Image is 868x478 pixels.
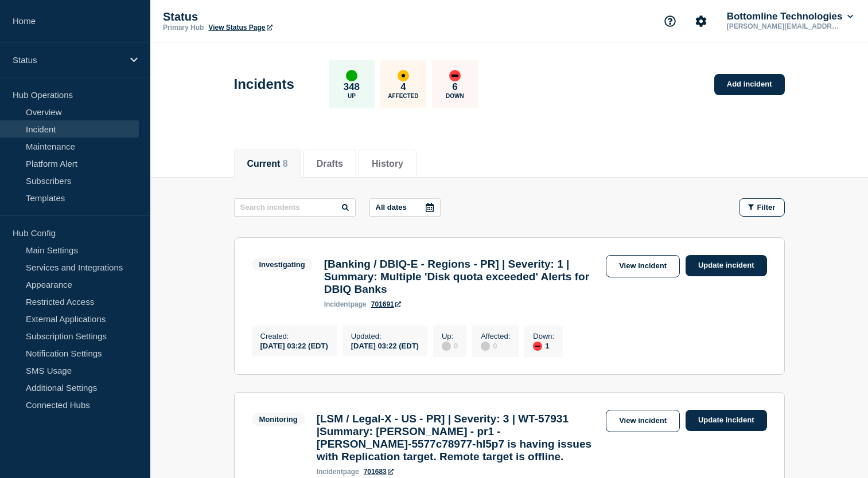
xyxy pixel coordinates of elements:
p: page [317,468,359,476]
button: Account settings [689,9,713,33]
div: [DATE] 03:22 (EDT) [351,340,419,350]
p: [PERSON_NAME][EMAIL_ADDRESS][DOMAIN_NAME] [725,22,844,30]
p: Affected : [481,332,510,340]
a: Add incident [714,74,785,95]
a: View incident [606,255,680,277]
a: 701683 [364,468,394,476]
div: disabled [442,342,451,351]
button: Bottomline Technologies [725,11,855,22]
span: incident [317,468,343,476]
div: 0 [442,340,458,351]
span: Filter [757,203,776,211]
span: Investigating [252,258,313,271]
span: Monitoring [252,413,305,426]
p: All dates [376,203,407,211]
div: down [533,342,542,351]
p: Affected [388,93,418,99]
p: Up [348,93,356,99]
span: incident [324,300,351,308]
a: View incident [606,410,680,432]
p: Status [13,55,123,65]
div: up [346,70,357,81]
div: down [449,70,461,81]
button: Filter [739,198,785,217]
p: Down [446,93,464,99]
p: 4 [400,81,406,93]
p: 6 [452,81,457,93]
p: Up : [442,332,458,340]
button: Support [658,9,682,33]
a: 701691 [371,300,401,308]
button: Current 8 [247,159,288,169]
p: Created : [260,332,328,340]
p: 348 [344,81,360,93]
p: Status [163,10,392,23]
div: 0 [481,340,510,351]
a: View Status Page [208,23,272,32]
div: 1 [533,340,554,351]
button: All dates [369,198,441,217]
button: History [372,159,403,169]
div: disabled [481,342,490,351]
p: page [324,300,367,308]
p: Updated : [351,332,419,340]
h3: [LSM / Legal-X - US - PR] | Severity: 3 | WT-57931 |Summary: [PERSON_NAME] - pr1 - [PERSON_NAME]-... [317,413,600,463]
div: [DATE] 03:22 (EDT) [260,340,328,350]
span: 8 [283,159,288,169]
p: Primary Hub [163,23,204,32]
a: Update incident [686,255,767,276]
button: Drafts [317,159,343,169]
input: Search incidents [234,198,356,217]
h3: [Banking / DBIQ-E - Regions - PR] | Severity: 1 | Summary: Multiple 'Disk quota exceeded' Alerts ... [324,258,600,296]
p: Down : [533,332,554,340]
h1: Incidents [234,76,294,92]
a: Update incident [686,410,767,431]
div: affected [398,70,409,81]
